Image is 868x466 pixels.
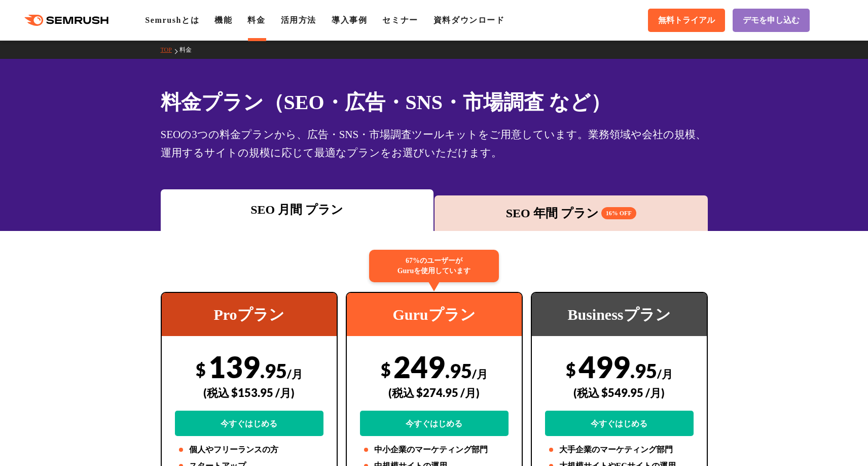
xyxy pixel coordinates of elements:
[175,375,323,411] div: (税込 $153.95 /月)
[360,349,509,436] div: 249
[648,9,725,32] a: 無料トライアル
[630,359,657,382] span: .95
[532,293,707,336] div: Businessプラン
[161,125,708,162] div: SEOの3つの料金プランから、広告・SNS・市場調査ツールキットをご用意しています。業務領域や会社の規模、運用するサイトの規模に応じて最適なプランをお選びいただけます。
[179,46,199,53] a: 料金
[566,359,576,380] span: $
[196,359,206,380] span: $
[166,201,429,219] div: SEO 月間 プラン
[175,444,323,456] li: 個人やフリーランスの方
[545,444,694,456] li: 大手企業のマーケティング部門
[145,16,199,24] a: Semrushとは
[545,411,694,436] a: 今すぐはじめる
[445,359,472,382] span: .95
[260,359,287,382] span: .95
[472,367,488,381] span: /月
[440,204,703,222] div: SEO 年間 プラン
[360,444,509,456] li: 中小企業のマーケティング部門
[382,16,418,24] a: セミナー
[545,375,694,411] div: (税込 $549.95 /月)
[161,46,179,53] a: TOP
[247,16,265,24] a: 料金
[332,16,367,24] a: 導入事例
[360,375,509,411] div: (税込 $274.95 /月)
[433,16,505,24] a: 資料ダウンロード
[360,411,509,436] a: 今すぐはじめる
[658,15,715,26] span: 無料トライアル
[175,411,323,436] a: 今すぐはじめる
[281,16,316,24] a: 活用方法
[162,293,337,336] div: Proプラン
[287,367,303,381] span: /月
[657,367,673,381] span: /月
[214,16,232,24] a: 機能
[381,359,391,380] span: $
[733,9,810,32] a: デモを申し込む
[545,349,694,436] div: 499
[601,207,636,219] span: 16% OFF
[161,87,708,117] h1: 料金プラン（SEO・広告・SNS・市場調査 など）
[175,349,323,436] div: 139
[743,15,800,26] span: デモを申し込む
[347,293,522,336] div: Guruプラン
[369,250,499,282] div: 67%のユーザーが Guruを使用しています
